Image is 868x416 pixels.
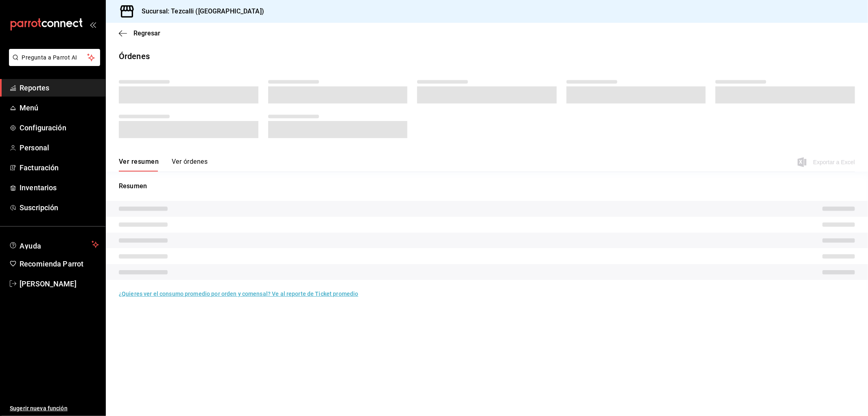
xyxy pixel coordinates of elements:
[20,162,99,173] span: Facturación
[119,50,150,62] div: Órdenes
[20,258,99,269] span: Recomienda Parrot
[172,158,208,172] button: Ver órdenes
[133,29,160,37] span: Regresar
[20,82,99,93] span: Reportes
[20,142,99,153] span: Personal
[20,202,99,213] span: Suscripción
[9,49,100,66] button: Pregunta a Parrot AI
[135,7,264,16] h3: Sucursal: Tezcalli ([GEOGRAPHIC_DATA])
[22,53,87,62] span: Pregunta a Parrot AI
[20,102,99,113] span: Menú
[20,122,99,133] span: Configuración
[119,158,208,172] div: navigation tabs
[119,291,358,297] a: ¿Quieres ver el consumo promedio por orden y comensal? Ve al reporte de Ticket promedio
[6,59,100,68] a: Pregunta a Parrot AI
[20,182,99,193] span: Inventarios
[10,404,99,413] span: Sugerir nueva función
[20,278,99,289] span: [PERSON_NAME]
[119,158,159,172] button: Ver resumen
[90,21,96,28] button: open_drawer_menu
[119,181,855,191] p: Resumen
[119,29,160,37] button: Regresar
[20,240,88,249] span: Ayuda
